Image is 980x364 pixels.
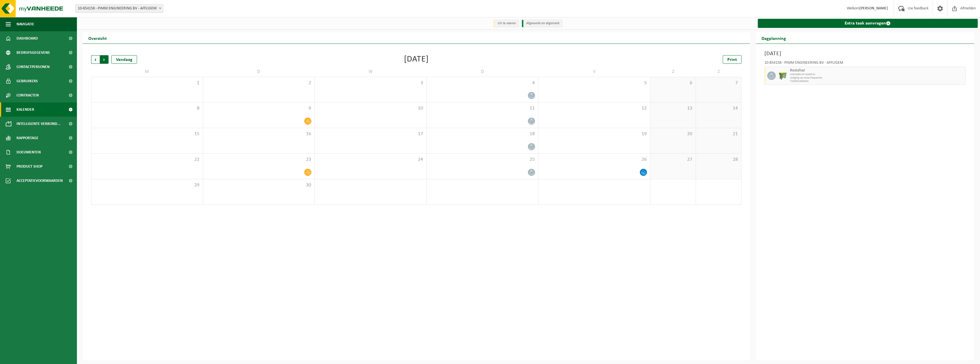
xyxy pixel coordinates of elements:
span: 17 [318,131,424,137]
span: Intelligente verbond... [17,117,61,131]
h3: [DATE] [764,50,966,58]
span: 25 [430,157,536,163]
div: Vandaag [111,55,137,64]
span: 30 [206,182,312,188]
span: 15 [94,131,200,137]
span: 20 [653,131,693,137]
span: Print [727,57,737,62]
td: Z [650,67,696,77]
span: 10-854158 - PIMM ENGINEERING BV - AFFLIGEM [75,4,163,13]
span: 2 [206,80,312,86]
td: W [315,67,427,77]
span: 8 [94,105,200,112]
span: T250001693820 [790,80,964,83]
span: WB-0660-HP restafval [790,73,964,76]
img: WB-0660-HPE-GN-51 [779,71,787,80]
strong: [PERSON_NAME] [859,6,888,11]
td: Z [696,67,742,77]
span: 5 [541,80,647,86]
span: Navigatie [17,17,34,31]
h2: Dagplanning [756,32,792,44]
span: Gebruikers [17,74,38,88]
h2: Overzicht [83,32,113,44]
span: 27 [653,157,693,163]
span: Contactpersonen [17,60,50,74]
span: 22 [94,157,200,163]
span: Contracten [17,88,39,102]
span: Rapportage [17,131,38,145]
span: 14 [699,105,738,112]
td: D [427,67,539,77]
span: 28 [699,157,738,163]
span: 10-854158 - PIMM ENGINEERING BV - AFFLIGEM [75,5,163,13]
span: Vorige [91,55,100,64]
td: D [203,67,315,77]
span: 6 [653,80,693,86]
span: 13 [653,105,693,112]
td: V [538,67,650,77]
span: 11 [430,105,536,112]
a: Extra taak aanvragen [758,19,978,28]
span: Acceptatievoorwaarden [17,174,63,188]
span: 7 [699,80,738,86]
span: 1 [94,80,200,86]
span: 21 [699,131,738,137]
span: 4 [430,80,536,86]
span: 18 [430,131,536,137]
div: 10-854158 - PIMM ENGINEERING BV - AFFLIGEM [764,61,966,67]
span: 23 [206,157,312,163]
span: 10 [318,105,424,112]
div: [DATE] [404,55,429,64]
span: Volgende [100,55,109,64]
span: 16 [206,131,312,137]
span: 3 [318,80,424,86]
li: Afgewerkt en afgemeld [522,20,562,27]
a: Print [723,55,742,64]
span: 26 [541,157,647,163]
li: Uit te voeren [493,20,519,27]
span: 19 [541,131,647,137]
span: Dashboard [17,31,38,46]
span: 9 [206,105,312,112]
span: Product Shop [17,159,42,174]
span: Bedrijfsgegevens [17,46,50,60]
span: 12 [541,105,647,112]
span: Restafval [790,68,964,73]
td: M [91,67,203,77]
span: 24 [318,157,424,163]
span: Documenten [17,145,41,159]
span: 29 [94,182,200,188]
span: Kalender [17,102,34,117]
span: Lediging op vaste frequentie [790,76,964,80]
